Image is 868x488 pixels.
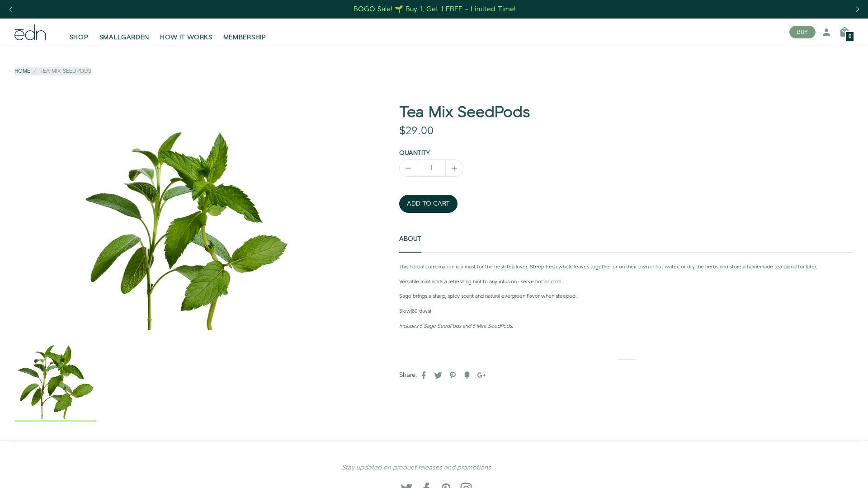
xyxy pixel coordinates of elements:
a: Home [14,67,30,75]
a: About [399,225,421,253]
label: Share: [399,371,417,380]
div: About [399,263,854,330]
span: HOW IT WORKS [160,33,212,42]
strong: Slow [399,308,411,315]
h1: Tea Mix SeedPods [399,104,854,121]
p: This herbal combination is a must for the fresh tea lover. Steep fresh whole leaves together or o... [399,263,854,271]
span: Sage brings a sharp, spicy scent and natural evergreen flavor when steeped. [399,293,577,300]
div: BOGO Sale! 🌱 Buy 1, Get 1 FREE – Limited Time! [354,5,516,14]
a: MEMBERSHIP [218,22,272,42]
em: Stay updated on product releases and promotions [342,463,491,472]
div: 1 / 1 [14,104,356,330]
span: 0 [849,34,851,39]
em: Includes 5 Sage SeedPods and 5 Mint SeedPods. [399,323,513,330]
span: SMALLGARDEN [99,33,150,42]
span: $29.00 [399,123,434,139]
span: Versatile mint adds a refreshing hint to any infusion - serve hot or cold. [399,278,562,286]
a: BOGO Sale! 🌱 Buy 1, Get 1 FREE – Limited Time! [353,2,517,16]
span: MEMBERSHIP [223,33,266,42]
button: ADD TO CART [399,195,458,213]
button: BUY [789,26,816,38]
label: Quantity [399,149,430,158]
p: (80 days) [399,308,854,315]
li: Tea Mix SeedPods [30,67,91,75]
a: SMALLGARDEN [94,22,155,42]
span: SHOP [70,33,89,42]
a: SHOP [64,22,94,42]
nav: breadcrumbs [14,67,91,75]
div: 1 / 1 [14,335,96,422]
a: HOW IT WORKS [155,22,217,42]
